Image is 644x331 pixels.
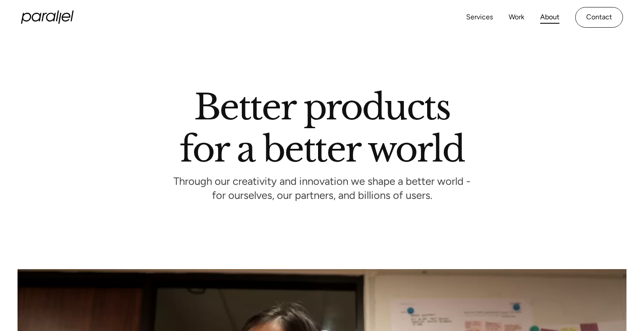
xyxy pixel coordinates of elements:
a: Services [466,11,493,24]
h1: Better products for a better world [180,94,464,162]
a: Contact [575,7,623,28]
a: About [540,11,559,24]
a: Work [509,11,524,24]
p: Through our creativity and innovation we shape a better world - for ourselves, our partners, and ... [173,177,471,201]
a: home [21,11,74,24]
